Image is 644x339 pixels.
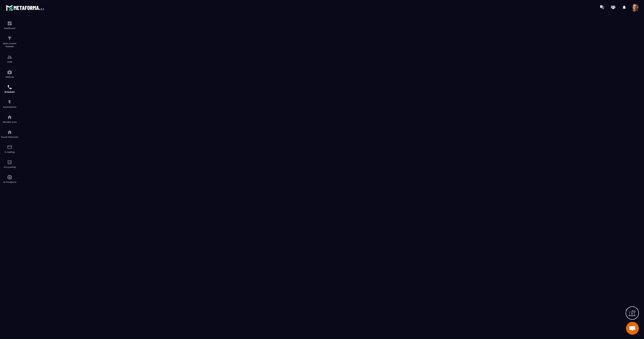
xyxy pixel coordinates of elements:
[1,33,18,51] a: formationformationSales Funnel Website
[7,21,12,26] img: formation
[1,181,18,183] p: IA Prospects
[1,91,18,93] p: Scheduler
[7,160,12,165] img: accountant
[1,111,18,126] a: automationsautomationsMember area
[1,156,18,171] a: accountantaccountantAccounting
[1,96,18,111] a: automationsautomationsAutomations
[6,4,45,12] img: logo
[1,61,18,63] p: CRM
[1,27,18,29] p: Dashboard
[1,51,18,66] a: formationformationCRM
[1,136,18,138] p: Social Networks
[1,18,18,33] a: formationformationDashboard
[7,54,12,60] img: formation
[7,130,12,135] img: social-network
[1,166,18,168] p: Accounting
[7,175,12,180] img: automations
[1,141,18,156] a: emailemailE-mailing
[1,66,18,81] a: automationsautomationsWebinar
[7,145,12,150] img: email
[1,121,18,123] p: Member area
[1,151,18,153] p: E-mailing
[7,36,12,41] img: formation
[1,81,18,96] a: schedulerschedulerScheduler
[1,42,18,48] p: Sales Funnel Website
[7,85,12,90] img: scheduler
[7,100,12,105] img: automations
[1,76,18,78] p: Webinar
[626,322,639,335] a: Mở cuộc trò chuyện
[7,70,12,75] img: automations
[1,126,18,141] a: social-networksocial-networkSocial Networks
[7,115,12,120] img: automations
[1,106,18,108] p: Automations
